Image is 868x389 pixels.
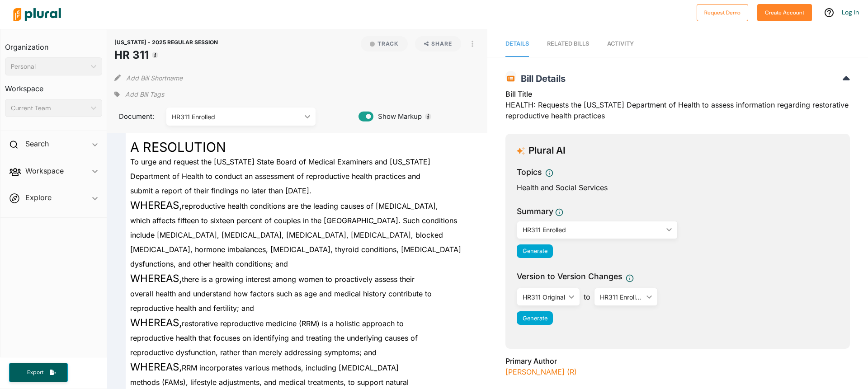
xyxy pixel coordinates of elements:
[517,311,553,325] button: Generate
[547,31,589,57] a: RELATED BILLS
[172,112,301,122] div: HR311 Enrolled
[125,90,164,99] span: Add Bill Tags
[130,319,404,328] span: restorative reproductive medicine (RRM) is a holistic approach to
[505,89,850,127] div: HEALTH: Requests the [US_STATE] Department of Health to assess information regarding restorative ...
[505,40,529,47] span: Details
[842,8,859,16] a: Log In
[517,271,622,282] span: Version to Version Changes
[505,31,529,57] a: Details
[5,75,102,95] h3: Workspace
[505,89,850,99] h3: Bill Title
[130,157,430,166] span: To urge and request the [US_STATE] State Board of Medical Examiners and [US_STATE]
[130,172,420,181] span: Department of Health to conduct an assessment of reproductive health practices and
[130,363,399,372] span: RRM incorporates various methods, including [MEDICAL_DATA]
[607,40,634,47] span: Activity
[130,186,311,195] span: submit a report of their findings no later than [DATE].
[523,248,547,254] span: Generate
[130,378,409,387] span: methods (FAMs), lifestyle adjustments, and medical treatments, to support natural
[114,88,164,101] div: Add tags
[130,304,254,313] span: reproductive health and fertility; and
[9,363,68,382] button: Export
[130,272,182,284] span: WHEREAS,
[517,244,553,258] button: Generate
[523,315,547,322] span: Generate
[130,289,432,298] span: overall health and understand how factors such as age and medical history contribute to
[415,36,462,52] button: Share
[130,333,418,342] span: reproductive health that focuses on identifying and treating the underlying causes of
[361,36,408,52] button: Track
[126,70,183,85] button: Add Bill Shortname
[114,39,218,46] span: [US_STATE] - 2025 REGULAR SESSION
[21,369,50,376] span: Export
[580,291,594,302] span: to
[517,206,553,217] h3: Summary
[523,225,663,234] div: HR311 Enrolled
[523,292,565,302] div: HR311 Original
[130,259,288,268] span: dysfunctions, and other health conditions; and
[130,199,182,211] span: WHEREAS,
[151,51,159,59] div: Tooltip anchor
[130,202,438,211] span: reproductive health conditions are the leading causes of [MEDICAL_DATA],
[25,139,49,149] h2: Search
[130,245,461,254] span: [MEDICAL_DATA], hormone imbalances, [MEDICAL_DATA], thyroid conditions, [MEDICAL_DATA]
[697,4,748,21] button: Request Demo
[130,316,182,328] span: WHEREAS,
[528,145,566,156] h3: Plural AI
[11,103,87,113] div: Current Team
[607,31,634,57] a: Activity
[130,275,415,284] span: there is a growing interest among women to proactively assess their
[697,7,748,17] a: Request Demo
[130,348,377,357] span: reproductive dysfunction, rather than merely addressing symptoms; and
[411,36,465,52] button: Share
[130,361,182,373] span: WHEREAS,
[130,216,457,225] span: which affects fifteen to sixteen percent of couples in the [GEOGRAPHIC_DATA]. Such conditions
[114,47,218,63] h1: HR 311
[130,139,226,155] span: A RESOLUTION
[517,166,542,178] h3: Topics
[757,4,812,21] button: Create Account
[517,182,839,193] div: Health and Social Services
[424,112,432,121] div: Tooltip anchor
[757,7,812,17] a: Create Account
[505,356,850,366] h3: Primary Author
[516,73,566,84] span: Bill Details
[114,112,155,122] span: Document:
[600,292,643,302] div: HR311 Enrolled
[11,62,87,71] div: Personal
[547,39,589,48] div: RELATED BILLS
[130,230,443,239] span: include [MEDICAL_DATA], [MEDICAL_DATA], [MEDICAL_DATA], [MEDICAL_DATA], blocked
[5,34,102,54] h3: Organization
[373,112,422,122] span: Show Markup
[505,367,577,376] a: [PERSON_NAME] (R)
